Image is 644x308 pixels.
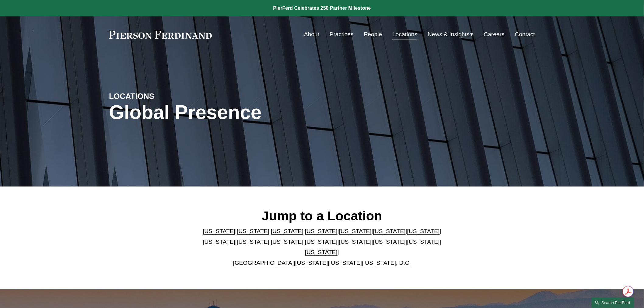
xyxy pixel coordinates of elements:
[330,29,354,40] a: Practices
[329,260,362,266] a: [US_STATE]
[198,226,446,268] p: | | | | | | | | | | | | | | | | | |
[407,228,440,234] a: [US_STATE]
[271,239,303,245] a: [US_STATE]
[392,29,417,40] a: Locations
[515,29,535,40] a: Contact
[198,208,446,224] h2: Jump to a Location
[484,29,505,40] a: Careers
[339,239,372,245] a: [US_STATE]
[373,239,406,245] a: [US_STATE]
[339,228,372,234] a: [US_STATE]
[203,239,235,245] a: [US_STATE]
[237,228,269,234] a: [US_STATE]
[305,239,338,245] a: [US_STATE]
[305,228,338,234] a: [US_STATE]
[304,29,319,40] a: About
[373,228,406,234] a: [US_STATE]
[305,249,338,255] a: [US_STATE]
[592,297,634,308] a: Search this site
[271,228,303,234] a: [US_STATE]
[203,228,235,234] a: [US_STATE]
[233,260,294,266] a: [GEOGRAPHIC_DATA]
[428,29,470,40] span: News & Insights
[363,260,411,266] a: [US_STATE], D.C.
[237,239,269,245] a: [US_STATE]
[407,239,440,245] a: [US_STATE]
[109,91,215,101] h4: LOCATIONS
[109,101,393,124] h1: Global Presence
[295,260,328,266] a: [US_STATE]
[364,29,382,40] a: People
[428,29,474,40] a: folder dropdown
